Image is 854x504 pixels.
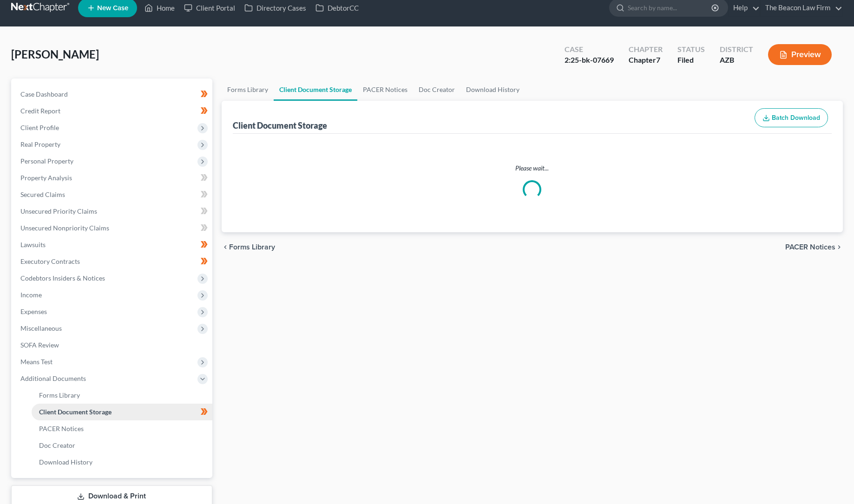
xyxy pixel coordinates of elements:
a: Forms Library [222,79,274,101]
span: Doc Creator [39,441,75,449]
span: Case Dashboard [20,90,68,98]
div: District [720,44,753,55]
span: Forms Library [39,391,80,399]
span: Batch Download [772,114,820,122]
span: Executory Contracts [20,257,80,265]
span: Codebtors Insiders & Notices [20,274,105,282]
button: Preview [768,44,832,65]
div: Chapter [629,55,663,65]
button: chevron_left Forms Library [222,243,275,251]
span: Client Profile [20,124,59,131]
span: Additional Documents [20,374,86,382]
span: Download History [39,458,92,466]
a: Lawsuits [13,236,212,253]
span: Miscellaneous [20,324,62,332]
a: Doc Creator [413,79,460,101]
span: Unsecured Nonpriority Claims [20,224,109,232]
a: PACER Notices [32,420,212,437]
a: Executory Contracts [13,253,212,270]
button: PACER Notices chevron_right [785,243,843,251]
span: Forms Library [229,243,275,251]
span: Credit Report [20,107,60,115]
span: New Case [97,5,128,12]
a: Unsecured Nonpriority Claims [13,220,212,236]
span: Income [20,291,42,299]
i: chevron_left [222,243,229,251]
a: Secured Claims [13,186,212,203]
div: Chapter [629,44,663,55]
a: Client Document Storage [274,79,357,101]
a: Forms Library [32,387,212,404]
span: Property Analysis [20,174,72,182]
span: PACER Notices [785,243,835,251]
span: Client Document Storage [39,408,112,416]
span: Unsecured Priority Claims [20,207,97,215]
a: PACER Notices [357,79,413,101]
span: Real Property [20,140,60,148]
a: Download History [460,79,525,101]
a: SOFA Review [13,337,212,353]
span: PACER Notices [39,425,84,432]
a: Credit Report [13,103,212,119]
div: Client Document Storage [233,120,327,131]
a: Unsecured Priority Claims [13,203,212,220]
span: Lawsuits [20,241,46,249]
a: Doc Creator [32,437,212,454]
div: Case [565,44,614,55]
div: 2:25-bk-07669 [565,55,614,65]
span: SOFA Review [20,341,59,349]
span: Personal Property [20,157,73,165]
p: Please wait... [235,164,830,173]
div: AZB [720,55,753,65]
span: 7 [656,55,660,64]
a: Property Analysis [13,170,212,186]
span: [PERSON_NAME] [11,47,99,61]
i: chevron_right [835,243,843,251]
div: Filed [677,55,705,65]
span: Means Test [20,358,53,366]
div: Status [677,44,705,55]
span: Expenses [20,308,47,315]
a: Download History [32,454,212,471]
a: Client Document Storage [32,404,212,420]
span: Secured Claims [20,190,65,198]
button: Batch Download [755,108,828,128]
a: Case Dashboard [13,86,212,103]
